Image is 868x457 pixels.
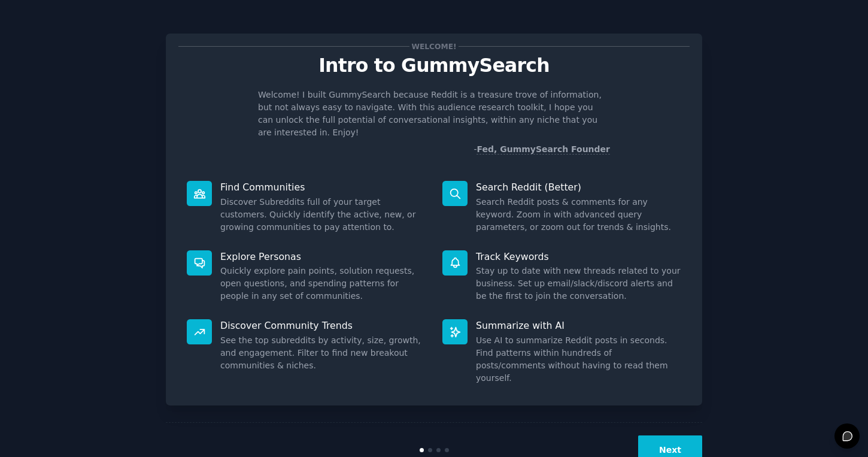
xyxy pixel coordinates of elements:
[474,143,610,156] div: -
[477,144,610,155] a: Fed, GummySearch Founder
[476,196,681,234] dd: Search Reddit posts & comments for any keyword. Zoom in with advanced query parameters, or zoom o...
[409,40,459,53] span: Welcome!
[476,265,681,302] dd: Stay up to date with new threads related to your business. Set up email/slack/discord alerts and ...
[220,319,426,332] p: Discover Community Trends
[220,196,426,234] dd: Discover Subreddits full of your target customers. Quickly identify the active, new, or growing c...
[476,250,681,263] p: Track Keywords
[178,55,690,76] p: Intro to GummySearch
[476,181,681,193] p: Search Reddit (Better)
[476,319,681,332] p: Summarize with AI
[220,250,426,263] p: Explore Personas
[476,334,681,385] dd: Use AI to summarize Reddit posts in seconds. Find patterns within hundreds of posts/comments with...
[220,265,426,302] dd: Quickly explore pain points, solution requests, open questions, and spending patterns for people ...
[220,181,426,193] p: Find Communities
[220,334,426,372] dd: See the top subreddits by activity, size, growth, and engagement. Filter to find new breakout com...
[258,89,610,139] p: Welcome! I built GummySearch because Reddit is a treasure trove of information, but not always ea...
